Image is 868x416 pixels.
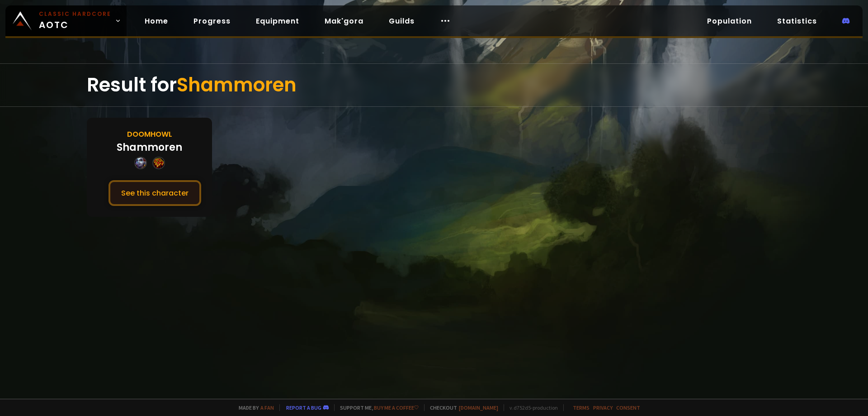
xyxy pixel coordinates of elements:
a: Guilds [382,12,422,30]
div: Result for [87,64,781,106]
a: Classic HardcoreAOTC [5,5,127,36]
span: Made by [233,404,274,411]
div: Doomhowl [127,129,172,140]
a: Terms [573,404,590,411]
a: Progress [186,12,238,30]
a: Privacy [593,404,613,411]
span: v. d752d5 - production [504,404,558,411]
a: Equipment [249,12,307,30]
span: Shammoren [177,72,297,98]
a: [DOMAIN_NAME] [459,404,498,411]
a: Home [137,12,175,30]
a: a fan [260,404,274,411]
span: AOTC [39,10,111,32]
a: Consent [616,404,640,411]
a: Report a bug [286,404,321,411]
button: See this character [108,180,201,206]
small: Classic Hardcore [39,10,111,18]
a: Population [700,12,759,30]
span: Support me, [334,404,419,411]
a: Mak'gora [317,12,371,30]
span: Checkout [424,404,498,411]
a: Buy me a coffee [374,404,419,411]
a: Statistics [770,12,824,30]
div: Shammoren [117,140,182,155]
